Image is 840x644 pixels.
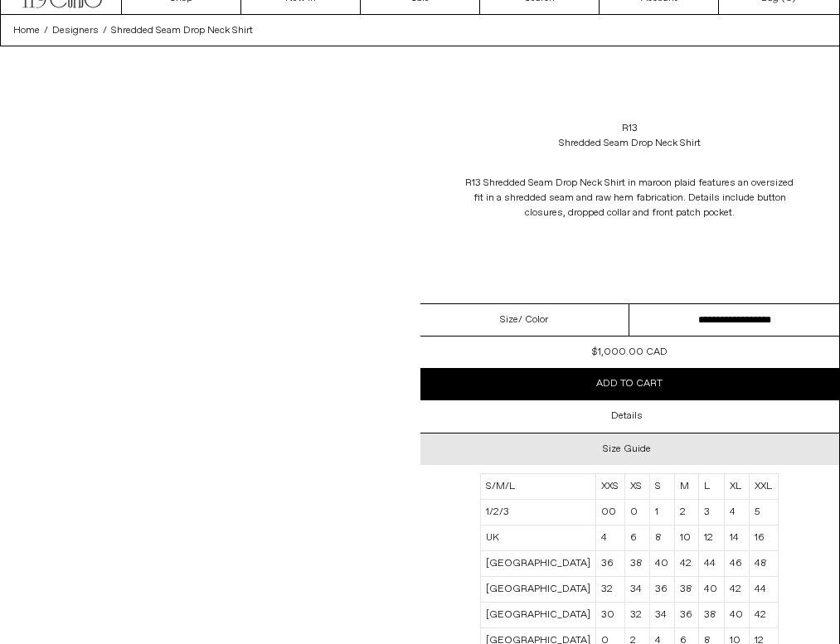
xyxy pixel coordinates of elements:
a: R13 [622,121,638,136]
td: 42 [750,603,779,628]
td: 42 [724,577,749,603]
td: XXS [596,474,625,500]
td: S/M/L [481,474,596,500]
span: Size [500,312,518,327]
td: 40 [649,551,674,577]
p: R13 Shredded Seam Drop Neck Shirt in maroon plaid features an oversized fit in a shredded seam an... [464,167,795,229]
div: $1,000.00 CAD [592,345,668,360]
td: 2 [675,500,699,525]
span: / [44,23,48,38]
td: 40 [699,577,724,603]
td: 10 [675,525,699,551]
a: Home [13,23,40,38]
span: Add to cart [596,377,663,390]
span: Home [13,24,40,37]
td: 16 [750,525,779,551]
td: XL [724,474,749,500]
td: 0 [625,500,649,525]
td: 38 [699,603,724,628]
a: Shredded Seam Drop Neck Shirt [111,23,253,38]
td: 3 [699,500,724,525]
td: 36 [675,603,699,628]
td: 36 [596,551,625,577]
td: 38 [675,577,699,603]
span: / Color [518,312,548,327]
td: 38 [625,551,649,577]
td: 44 [750,577,779,603]
button: Add to cart [420,368,840,399]
td: 12 [699,525,724,551]
span: / [103,23,107,38]
td: [GEOGRAPHIC_DATA] [481,603,596,628]
td: 34 [625,577,649,603]
td: UK [481,525,596,551]
td: 34 [649,603,674,628]
span: Shredded Seam Drop Neck Shirt [111,24,253,37]
td: XXL [750,474,779,500]
td: [GEOGRAPHIC_DATA] [481,577,596,603]
a: Designers [52,23,99,38]
td: 46 [724,551,749,577]
td: 30 [596,603,625,628]
td: 1 [649,500,674,525]
td: 40 [724,603,749,628]
td: 42 [675,551,699,577]
td: [GEOGRAPHIC_DATA] [481,551,596,577]
td: 32 [625,603,649,628]
td: 14 [724,525,749,551]
td: 36 [649,577,674,603]
td: 00 [596,500,625,525]
td: 32 [596,577,625,603]
td: 1/2/3 [481,500,596,525]
td: S [649,474,674,500]
h3: Details [611,410,643,422]
span: Designers [52,24,99,37]
td: 48 [750,551,779,577]
td: 6 [625,525,649,551]
td: 44 [699,551,724,577]
td: 4 [724,500,749,525]
td: 8 [649,525,674,551]
div: Shredded Seam Drop Neck Shirt [559,136,701,151]
h3: Size Guide [603,443,651,455]
td: L [699,474,724,500]
td: M [675,474,699,500]
td: XS [625,474,649,500]
td: 5 [750,500,779,525]
td: 4 [596,525,625,551]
